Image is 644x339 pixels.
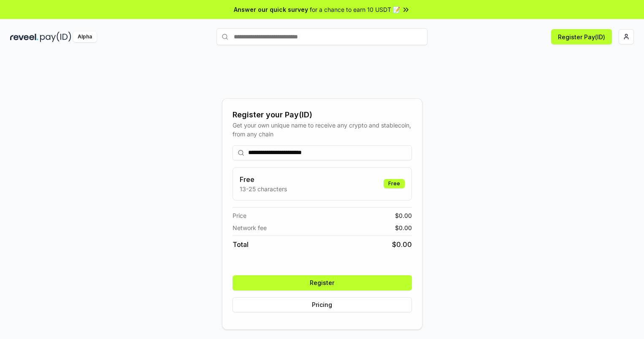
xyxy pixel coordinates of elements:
[240,174,287,184] h3: Free
[384,179,405,188] div: Free
[234,5,308,14] span: Answer our quick survey
[233,239,249,250] span: Total
[73,32,97,42] div: Alpha
[233,121,412,138] div: Get your own unique name to receive any crypto and stablecoin, from any chain
[40,32,71,42] img: pay_id
[233,275,412,290] button: Register
[233,211,246,220] span: Price
[233,223,267,232] span: Network fee
[233,297,412,312] button: Pricing
[392,239,412,250] span: $ 0.00
[551,29,612,44] button: Register Pay(ID)
[395,223,412,232] span: $ 0.00
[395,211,412,220] span: $ 0.00
[240,184,287,193] p: 13-25 characters
[233,109,412,121] div: Register your Pay(ID)
[310,5,400,14] span: for a chance to earn 10 USDT 📝
[10,32,38,42] img: reveel_dark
